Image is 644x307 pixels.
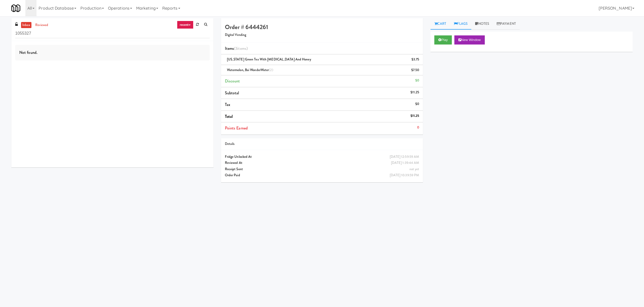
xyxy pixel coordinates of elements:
div: Receipt Sent [225,166,419,172]
div: $7.50 [411,67,419,73]
div: $0 [415,101,419,107]
a: Cart [431,18,450,30]
span: (3 ) [234,46,248,51]
span: (2) [269,68,273,72]
div: $3.75 [412,56,419,63]
a: recent [177,21,194,29]
span: Points Earned [225,125,248,131]
div: 0 [417,124,419,131]
h4: Order # 6444261 [225,24,419,30]
span: Tax [225,102,230,107]
a: inbox [21,22,31,28]
div: Fridge Unlocked At [225,154,419,160]
div: [DATE] 12:59:59 AM [390,154,419,160]
a: Flags [450,18,472,30]
img: Micromart [11,4,20,13]
h5: Digital Vending [225,33,419,37]
div: Details [225,141,419,147]
span: not yet [409,167,419,171]
div: $0 [415,77,419,84]
button: Play [434,35,452,45]
span: Subtotal [225,90,239,96]
span: Total [225,114,233,119]
span: Watermelon, Bai WonderWater [227,68,273,72]
div: [DATE] 1:39:44 AM [391,160,419,166]
span: [US_STATE] Green Tea with [MEDICAL_DATA] and Honey [227,57,311,62]
span: Items [225,46,248,51]
a: Notes [471,18,493,30]
input: Search vision orders [15,29,210,38]
span: Discount [225,78,240,84]
span: Not found. [19,50,38,55]
div: $11.25 [410,89,419,96]
a: reviewed [34,22,50,28]
div: Reviewed At [225,160,419,166]
button: New Window [454,35,485,45]
ng-pluralize: items [237,46,246,51]
div: [DATE] 10:39:59 PM [390,172,419,179]
a: Payment [493,18,520,30]
div: $11.25 [410,113,419,119]
div: Order Paid [225,172,419,179]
